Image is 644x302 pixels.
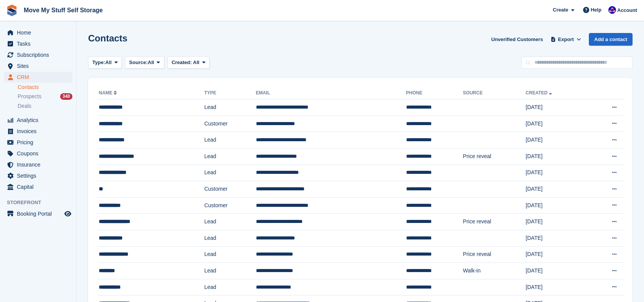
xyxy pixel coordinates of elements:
[88,33,128,43] h1: Contacts
[463,246,526,263] td: Price reveal
[17,148,63,159] span: Coupons
[17,159,63,170] span: Insurance
[488,33,546,46] a: Unverified Customers
[4,137,72,148] a: menu
[526,90,554,96] a: Created
[4,159,72,170] a: menu
[4,27,72,38] a: menu
[526,214,588,230] td: [DATE]
[617,7,637,14] span: Account
[204,279,256,295] td: Lead
[526,165,588,181] td: [DATE]
[204,116,256,132] td: Customer
[589,33,633,46] a: Add a contact
[204,87,256,99] th: Type
[17,61,63,71] span: Sites
[17,126,63,137] span: Invoices
[18,93,41,100] span: Prospects
[172,59,192,65] span: Created:
[4,126,72,137] a: menu
[4,182,72,192] a: menu
[549,33,583,46] button: Export
[4,50,72,60] a: menu
[17,182,63,192] span: Capital
[526,230,588,246] td: [DATE]
[526,246,588,263] td: [DATE]
[526,132,588,149] td: [DATE]
[553,6,568,14] span: Create
[17,27,63,38] span: Home
[204,230,256,246] td: Lead
[17,72,63,83] span: CRM
[463,214,526,230] td: Price reveal
[7,199,76,206] span: Storefront
[4,208,72,219] a: menu
[193,59,200,65] span: All
[256,87,406,99] th: Email
[4,38,72,49] a: menu
[4,148,72,159] a: menu
[204,181,256,198] td: Customer
[148,59,154,66] span: All
[204,263,256,279] td: Lead
[204,132,256,149] td: Lead
[17,137,63,148] span: Pricing
[99,90,118,96] a: Name
[463,263,526,279] td: Walk-in
[17,50,63,60] span: Subscriptions
[204,214,256,230] td: Lead
[105,59,112,66] span: All
[17,38,63,49] span: Tasks
[406,87,463,99] th: Phone
[526,116,588,132] td: [DATE]
[18,84,72,91] a: Contacts
[526,99,588,116] td: [DATE]
[204,197,256,214] td: Customer
[4,72,72,83] a: menu
[92,59,105,66] span: Type:
[63,209,72,218] a: Preview store
[4,170,72,181] a: menu
[17,170,63,181] span: Settings
[4,115,72,125] a: menu
[6,5,18,16] img: stora-icon-8386f47178a22dfd0bd8f6a31ec36ba5ce8667c1dd55bd0f319d3a0aa187defe.svg
[167,56,210,69] button: Created: All
[17,208,63,219] span: Booking Portal
[204,165,256,181] td: Lead
[526,181,588,198] td: [DATE]
[558,36,574,43] span: Export
[129,59,147,66] span: Source:
[18,102,31,110] span: Deals
[463,148,526,165] td: Price reveal
[526,148,588,165] td: [DATE]
[591,6,601,14] span: Help
[88,56,122,69] button: Type: All
[526,197,588,214] td: [DATE]
[526,263,588,279] td: [DATE]
[608,6,616,14] img: Jade Whetnall
[18,92,72,101] a: Prospects 340
[60,93,72,100] div: 340
[21,4,106,17] a: Move My Stuff Self Storage
[204,99,256,116] td: Lead
[463,87,526,99] th: Source
[526,279,588,295] td: [DATE]
[204,148,256,165] td: Lead
[125,56,164,69] button: Source: All
[204,246,256,263] td: Lead
[17,115,63,125] span: Analytics
[18,102,72,110] a: Deals
[4,61,72,71] a: menu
